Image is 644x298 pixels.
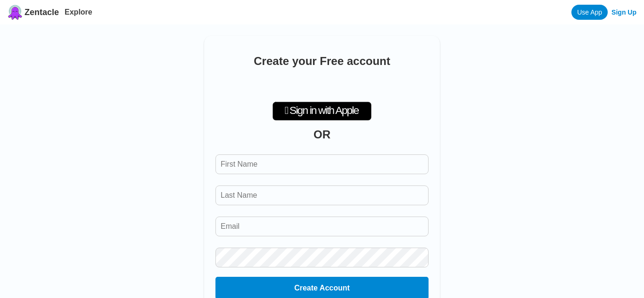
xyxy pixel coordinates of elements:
a: Explore [65,8,92,16]
a: Zentacle logoZentacle [8,5,59,20]
a: Use App [571,5,608,20]
iframe: Sign in with Google Button [274,74,370,95]
div: Sign in with Apple [272,102,372,121]
img: Zentacle logo [8,5,23,20]
span: Zentacle [25,8,59,17]
input: First Name [215,154,429,174]
div: OR [215,128,429,141]
input: Email [215,217,429,236]
a: Sign Up [611,8,636,16]
input: Last Name [215,185,429,205]
h1: Create your Free account [215,55,429,68]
